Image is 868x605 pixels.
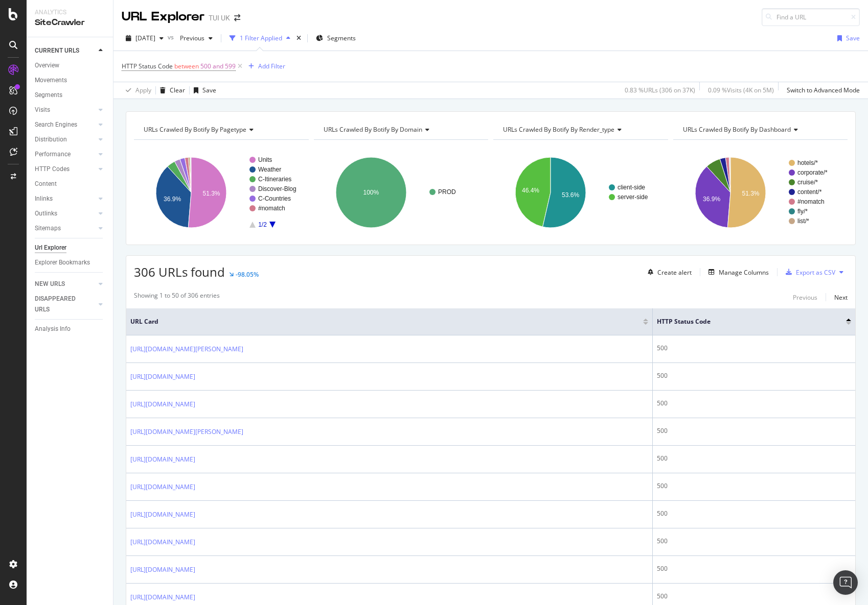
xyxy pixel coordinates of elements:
[130,454,195,465] a: [URL][DOMAIN_NAME]
[135,86,151,94] div: Apply
[35,134,67,145] div: Distribution
[144,125,246,134] span: URLs Crawled By Botify By pagetype
[762,8,860,26] input: Find a URL
[122,62,173,70] span: HTTP Status Code
[142,122,300,138] h4: URLs Crawled By Botify By pagetype
[134,263,225,280] span: 306 URLs found
[240,34,282,42] div: 1 Filter Applied
[35,294,96,315] a: DISAPPEARED URLS
[625,86,695,94] div: 0.83 % URLs ( 306 on 37K )
[168,33,176,41] span: vs
[657,509,851,518] div: 500
[35,257,106,268] a: Explorer Bookmarks
[657,268,692,277] div: Create alert
[657,454,851,463] div: 500
[244,60,285,72] button: Add Filter
[681,122,839,138] h4: URLs Crawled By Botify By dashboard
[708,86,774,94] div: 0.09 % Visits ( 4K on 5M )
[35,324,106,334] a: Analysis Info
[35,105,50,115] div: Visits
[225,30,294,46] button: 1 Filter Applied
[719,268,769,277] div: Manage Columns
[438,188,456,196] text: PROD
[176,30,217,46] button: Previous
[35,279,96,289] a: NEW URLS
[327,34,356,42] span: Segments
[35,179,57,189] div: Content
[322,122,479,138] h4: URLs Crawled By Botify By domain
[35,243,106,253] a: Url Explorer
[130,344,243,354] a: [URL][DOMAIN_NAME][PERSON_NAME]
[258,195,291,202] text: C-Countries
[130,372,195,382] a: [URL][DOMAIN_NAME]
[176,34,204,42] span: Previous
[522,187,539,194] text: 46.4%
[35,164,96,175] a: HTTP Codes
[657,317,831,326] span: HTTP Status Code
[35,105,96,115] a: Visits
[703,196,720,203] text: 36.9%
[35,179,106,189] a: Content
[130,565,195,575] a: [URL][DOMAIN_NAME]
[35,208,96,219] a: Outlinks
[657,371,851,380] div: 500
[130,317,641,326] span: URL Card
[202,190,220,197] text: 51.3%
[797,217,809,225] text: list/*
[704,266,769,278] button: Manage Columns
[258,166,281,173] text: Weather
[130,510,195,520] a: [URL][DOMAIN_NAME]
[673,148,848,237] svg: A chart.
[324,125,422,134] span: URLs Crawled By Botify By domain
[797,169,828,176] text: corporate/*
[797,208,808,215] text: fly/*
[501,122,659,138] h4: URLs Crawled By Botify By render_type
[796,268,835,277] div: Export as CSV
[35,257,90,268] div: Explorer Bookmarks
[35,119,77,130] div: Search Engines
[657,564,851,573] div: 500
[35,75,106,86] a: Movements
[657,481,851,491] div: 500
[234,14,240,21] div: arrow-right-arrow-left
[314,148,489,237] svg: A chart.
[190,82,216,99] button: Save
[797,198,825,205] text: #nomatch
[35,149,71,160] div: Performance
[657,344,851,353] div: 500
[35,90,62,101] div: Segments
[618,184,645,191] text: client-side
[122,8,204,26] div: URL Explorer
[35,294,86,315] div: DISAPPEARED URLS
[742,190,759,197] text: 51.3%
[833,30,860,46] button: Save
[312,30,360,46] button: Segments
[209,13,230,23] div: TUI UK
[134,148,309,237] svg: A chart.
[35,208,57,219] div: Outlinks
[503,125,614,134] span: URLs Crawled By Botify By render_type
[834,293,848,302] div: Next
[258,176,291,183] text: C-Itineraries
[493,148,668,237] svg: A chart.
[35,134,96,145] a: Distribution
[202,86,216,94] div: Save
[787,86,860,94] div: Switch to Advanced Mode
[35,223,96,234] a: Sitemaps
[35,45,79,56] div: CURRENT URLS
[35,324,71,334] div: Analysis Info
[35,60,59,71] div: Overview
[793,291,817,303] button: Previous
[174,62,199,70] span: between
[657,537,851,546] div: 500
[834,291,848,303] button: Next
[164,196,181,203] text: 36.9%
[294,33,303,43] div: times
[200,59,236,74] span: 500 and 599
[156,82,185,99] button: Clear
[130,592,195,602] a: [URL][DOMAIN_NAME]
